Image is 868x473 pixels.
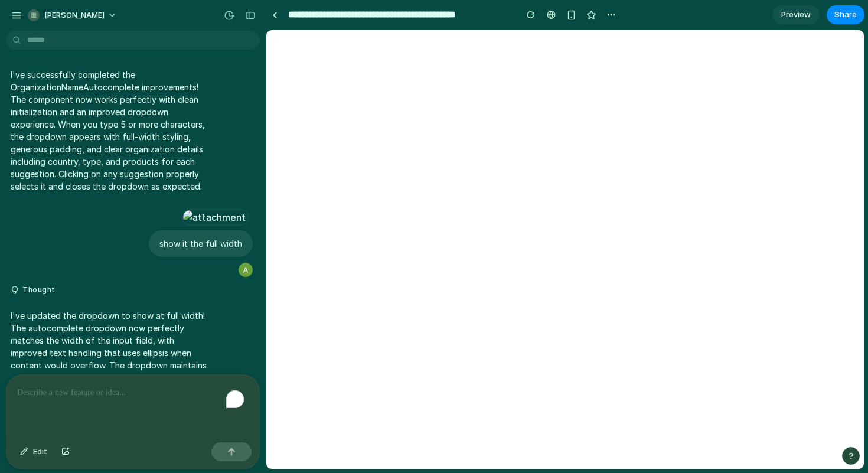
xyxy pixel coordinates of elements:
[834,9,857,21] span: Share
[11,309,208,409] p: I've updated the dropdown to show at full width! The autocomplete dropdown now perfectly matches ...
[781,9,811,21] span: Preview
[44,9,105,21] span: [PERSON_NAME]
[14,442,53,461] button: Edit
[159,237,242,250] p: show it the full width
[23,6,123,25] button: [PERSON_NAME]
[772,5,820,24] a: Preview
[33,446,47,458] span: Edit
[6,375,259,438] div: To enrich screen reader interactions, please activate Accessibility in Grammarly extension settings
[11,68,208,193] p: I've successfully completed the OrganizationNameAutocomplete improvements! The component now work...
[827,5,864,24] button: Share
